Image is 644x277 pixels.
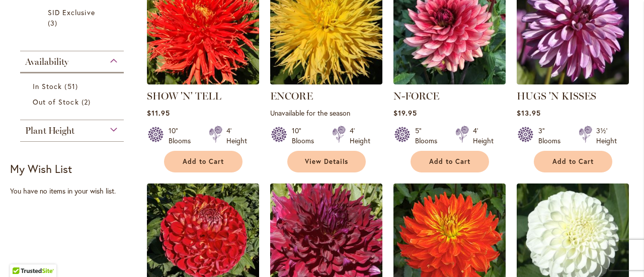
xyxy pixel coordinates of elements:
[473,126,494,146] div: 4' Height
[517,90,596,102] a: HUGS 'N KISSES
[415,126,443,146] div: 5" Blooms
[305,157,348,166] span: View Details
[287,151,366,172] a: View Details
[538,126,567,146] div: 3" Blooms
[393,108,417,118] span: $19.95
[10,161,72,176] strong: My Wish List
[534,151,612,172] button: Add to Cart
[48,18,60,28] span: 3
[393,77,506,86] a: N-FORCE
[517,108,541,118] span: $13.95
[164,151,243,172] button: Add to Cart
[33,97,79,107] span: Out of Stock
[226,126,247,146] div: 4' Height
[82,97,93,107] span: 2
[147,108,170,118] span: $11.95
[270,108,382,118] p: Unavailable for the season
[429,157,470,166] span: Add to Cart
[33,81,114,91] a: In Stock 51
[169,126,197,146] div: 10" Blooms
[64,81,80,91] span: 51
[147,77,259,86] a: SHOW 'N' TELL
[411,151,489,172] button: Add to Cart
[147,90,221,102] a: SHOW 'N' TELL
[350,126,370,146] div: 4' Height
[552,157,594,166] span: Add to Cart
[8,241,36,269] iframe: Launch Accessibility Center
[33,97,114,107] a: Out of Stock 2
[292,126,320,146] div: 10" Blooms
[33,81,62,91] span: In Stock
[596,126,617,146] div: 3½' Height
[270,90,313,102] a: ENCORE
[393,90,439,102] a: N-FORCE
[48,8,95,17] span: SID Exclusive
[270,77,382,86] a: ENCORE
[183,157,224,166] span: Add to Cart
[25,56,68,67] span: Availability
[25,125,74,136] span: Plant Height
[517,77,629,86] a: HUGS 'N KISSES
[10,186,140,196] div: You have no items in your wish list.
[48,7,99,28] a: SID Exclusive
